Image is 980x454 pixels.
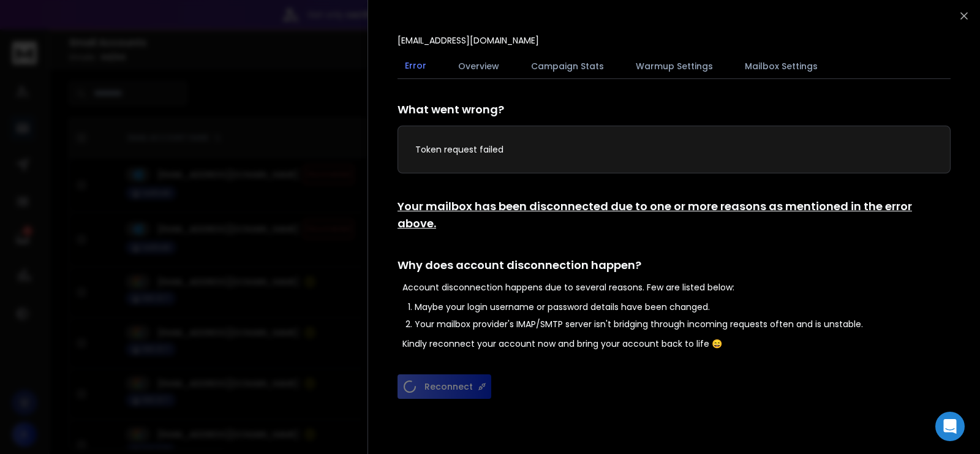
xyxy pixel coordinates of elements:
[415,143,933,156] p: Token request failed
[451,53,507,80] button: Overview
[628,53,720,80] button: Warmup Settings
[398,101,951,118] h1: What went wrong?
[415,301,951,313] li: Maybe your login username or password details have been changed.
[524,53,611,80] button: Campaign Stats
[737,53,825,80] button: Mailbox Settings
[935,412,965,441] div: Open Intercom Messenger
[398,257,951,274] h1: Why does account disconnection happen?
[398,198,951,232] h1: Your mailbox has been disconnected due to one or more reasons as mentioned in the error above.
[398,34,539,47] p: [EMAIL_ADDRESS][DOMAIN_NAME]
[402,338,951,350] p: Kindly reconnect your account now and bring your account back to life 😄
[402,281,951,293] p: Account disconnection happens due to several reasons. Few are listed below:
[398,52,434,80] button: Error
[415,318,951,330] li: Your mailbox provider's IMAP/SMTP server isn't bridging through incoming requests often and is un...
